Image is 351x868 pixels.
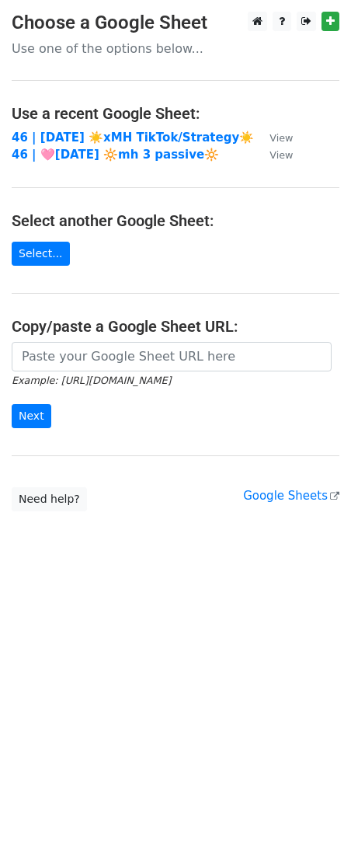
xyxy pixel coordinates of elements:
[12,404,51,428] input: Next
[12,40,339,57] p: Use one of the options below...
[12,211,339,230] h4: Select another Google Sheet:
[12,242,70,266] a: Select...
[254,131,293,145] a: View
[12,317,339,336] h4: Copy/paste a Google Sheet URL:
[243,489,339,503] a: Google Sheets
[12,342,332,371] input: Paste your Google Sheet URL here
[254,148,293,162] a: View
[269,132,293,144] small: View
[12,131,254,145] a: 46 | [DATE] ☀️xMH TikTok/Strategy☀️
[12,148,219,162] a: 46 | 🩷[DATE] 🔆mh 3 passive🔆
[12,487,87,511] a: Need help?
[12,104,339,123] h4: Use a recent Google Sheet:
[12,375,171,386] small: Example: [URL][DOMAIN_NAME]
[269,149,293,161] small: View
[12,12,339,34] h3: Choose a Google Sheet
